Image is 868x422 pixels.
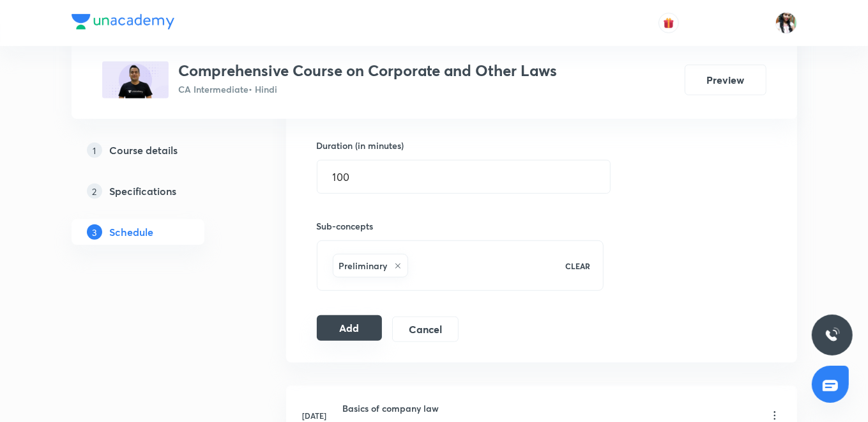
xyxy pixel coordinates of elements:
p: CA Intermediate • Hindi [179,82,558,96]
p: CLEAR [565,260,590,272]
h6: Duration (in minutes) [317,139,404,152]
h5: Specifications [110,184,177,199]
img: Company Logo [72,14,174,29]
input: 100 [317,160,610,193]
p: 3 [87,224,102,240]
p: 2 [87,184,102,199]
a: Company Logo [72,14,174,33]
p: 1 [87,143,102,158]
img: avatar [663,17,674,29]
img: Bismita Dutta [775,12,797,34]
h3: Comprehensive Course on Corporate and Other Laws [179,61,558,80]
h5: Schedule [110,224,154,240]
button: Cancel [392,316,458,342]
img: ttu [825,327,840,343]
h6: Basics of company law [343,402,442,415]
button: Preview [685,65,766,95]
h5: Course details [110,143,178,158]
a: 1Course details [72,137,245,163]
button: Add [317,315,383,341]
h6: Sub-concepts [317,219,604,233]
h6: [DATE] [302,410,328,421]
button: avatar [659,13,679,33]
h6: Preliminary [339,259,388,272]
a: 2Specifications [72,178,245,204]
img: 409AAD76-C72F-4BA4-AEF4-D87F9855C43B_plus.png [102,61,169,98]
